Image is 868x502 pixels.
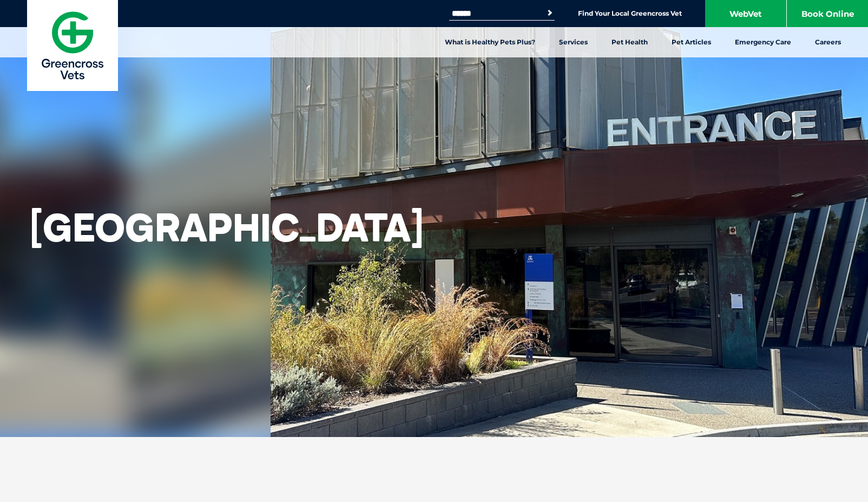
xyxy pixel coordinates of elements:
a: Pet Health [600,27,660,57]
a: Find Your Local Greencross Vet [578,9,682,18]
a: What is Healthy Pets Plus? [433,27,547,57]
a: Pet Articles [660,27,723,57]
h1: [GEOGRAPHIC_DATA] [30,204,424,251]
button: Search [544,8,555,18]
a: Services [547,27,600,57]
a: Careers [803,27,853,57]
a: Emergency Care [723,27,803,57]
